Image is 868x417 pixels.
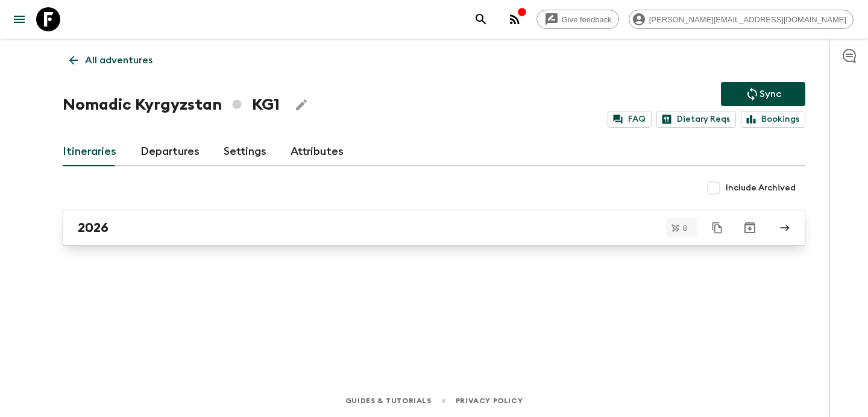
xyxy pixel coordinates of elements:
[656,111,736,128] a: Dietary Reqs
[741,111,805,128] a: Bookings
[643,15,853,24] span: [PERSON_NAME][EMAIL_ADDRESS][DOMAIN_NAME]
[676,224,694,232] span: 8
[291,137,344,166] a: Attributes
[721,82,805,106] button: Sync adventure departures to the booking engine
[63,93,280,117] h1: Nomadic Kyrgyzstan KG1
[140,137,200,166] a: Departures
[345,394,432,407] a: Guides & Tutorials
[555,15,618,24] span: Give feedback
[224,137,266,166] a: Settings
[629,10,854,29] div: [PERSON_NAME][EMAIL_ADDRESS][DOMAIN_NAME]
[289,93,313,117] button: Edit Adventure Title
[706,217,728,239] button: Duplicate
[536,10,619,29] a: Give feedback
[726,182,796,194] span: Include Archived
[63,137,116,166] a: Itineraries
[78,220,108,236] h2: 2026
[456,394,523,407] a: Privacy Policy
[63,48,159,72] a: All adventures
[63,210,805,246] a: 2026
[759,87,781,101] p: Sync
[738,216,762,240] button: Archive
[7,7,31,31] button: menu
[85,53,153,67] p: All adventures
[469,7,493,31] button: search adventures
[608,111,652,128] a: FAQ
